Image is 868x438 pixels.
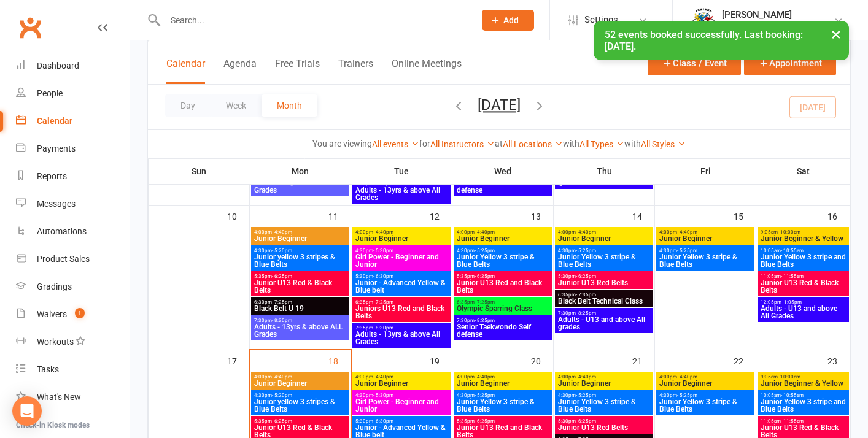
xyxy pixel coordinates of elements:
[781,393,804,398] span: - 10:55am
[16,301,130,328] a: Waivers 1
[760,248,847,253] span: 10:05am
[778,229,800,235] span: - 10:00am
[254,274,347,279] span: 5:35pm
[254,235,347,242] span: Junior Beginner
[456,229,549,235] span: 4:00pm
[557,393,651,398] span: 4:30pm
[254,279,347,294] span: Junior U13 Red & Black Belts
[16,80,130,107] a: People
[475,299,495,305] span: - 7:25pm
[456,380,549,387] span: Junior Beginner
[355,274,448,279] span: 5:30pm
[557,374,651,380] span: 4:00pm
[37,309,67,319] div: Waivers
[557,229,651,235] span: 4:00pm
[355,393,448,398] span: 4:30pm
[430,350,452,371] div: 19
[37,282,72,291] div: Gradings
[579,139,624,149] a: All Types
[677,248,697,253] span: - 5:25pm
[166,58,205,84] button: Calendar
[760,305,847,320] span: Adults - U13 and above All Grades
[355,279,448,294] span: Junior - Advanced Yellow & Blue belt
[211,94,262,117] button: Week
[677,374,697,380] span: - 4:40pm
[355,380,448,387] span: Junior Beginner
[355,374,448,380] span: 4:00pm
[373,374,393,380] span: - 4:40pm
[778,374,800,380] span: - 10:00am
[760,299,847,305] span: 12:05pm
[254,323,347,338] span: Adults - 13yrs & above ALL Grades
[576,229,596,235] span: - 4:40pm
[373,229,393,235] span: - 4:40pm
[272,374,292,380] span: - 4:40pm
[760,393,847,398] span: 10:05am
[37,199,76,209] div: Messages
[576,248,596,253] span: - 5:25pm
[165,94,211,117] button: Day
[37,116,72,126] div: Calendar
[355,305,448,320] span: Juniors U13 Red and Black Belts
[37,392,81,402] div: What's New
[456,179,549,194] span: Senior Taekwondo Self defense
[254,299,347,305] span: 6:30pm
[531,206,553,226] div: 13
[16,190,130,218] a: Messages
[659,229,752,235] span: 4:00pm
[781,274,804,279] span: - 11:55am
[16,356,130,383] a: Tasks
[254,318,347,323] span: 7:30pm
[691,8,716,33] img: thumb_image1638236014.png
[503,15,519,25] span: Add
[557,398,651,413] span: Junior Yellow 3 stripe & Blue Belts
[16,273,130,301] a: Gradings
[355,186,448,201] span: Adults - 13yrs & above All Grades
[430,206,452,226] div: 12
[475,248,495,253] span: - 5:25pm
[37,171,67,181] div: Reports
[576,374,596,380] span: - 4:40pm
[677,393,697,398] span: - 5:25pm
[272,248,292,253] span: - 5:20pm
[419,139,430,148] strong: for
[37,144,76,153] div: Payments
[756,158,850,184] th: Sat
[12,396,42,426] div: Open Intercom Messenger
[338,58,373,84] button: Trainers
[250,158,351,184] th: Mon
[456,248,549,253] span: 4:30pm
[16,135,130,163] a: Payments
[312,139,372,148] strong: You are viewing
[254,380,347,387] span: Junior Beginner
[16,328,130,356] a: Workouts
[75,308,85,318] span: 1
[254,248,347,253] span: 4:30pm
[456,374,549,380] span: 4:00pm
[456,323,549,338] span: Senior Taekwondo Self defense
[734,206,756,226] div: 15
[557,253,651,268] span: Junior Yellow 3 stripe & Blue Belts
[254,305,347,312] span: Black Belt U 19
[456,398,549,413] span: Junior Yellow 3 stripe & Blue Belts
[16,218,130,245] a: Automations
[392,58,462,84] button: Online Meetings
[254,253,347,268] span: Junior yellow 3 stripes & Blue Belts
[632,206,654,226] div: 14
[760,374,847,380] span: 9:05am
[262,94,317,117] button: Month
[355,299,448,305] span: 6:35pm
[227,350,249,371] div: 17
[272,229,292,235] span: - 4:40pm
[557,292,651,298] span: 6:35pm
[456,299,549,305] span: 6:35pm
[475,229,495,235] span: - 4:40pm
[659,248,752,253] span: 4:30pm
[677,229,697,235] span: - 4:40pm
[254,374,347,380] span: 4:00pm
[272,393,292,398] span: - 5:20pm
[576,274,596,279] span: - 6:25pm
[659,253,752,268] span: Junior Yellow 3 stripe & Blue Belts
[37,364,59,374] div: Tasks
[594,21,849,60] div: 52 events booked successfully. Last booking: [DATE].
